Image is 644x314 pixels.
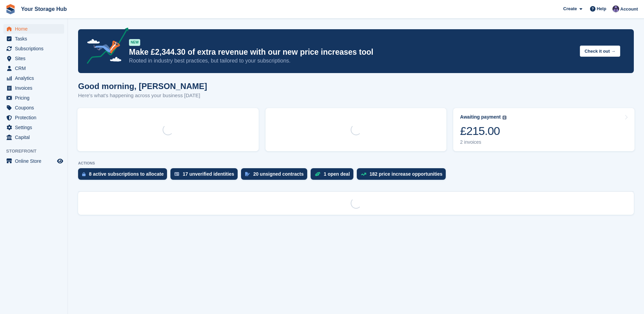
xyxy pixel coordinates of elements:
a: menu [3,123,64,132]
span: Subscriptions [15,44,56,53]
a: menu [3,73,64,83]
a: menu [3,133,64,142]
img: icon-info-grey-7440780725fd019a000dd9b08b2336e03edf1995a4989e88bcd33f0948082b44.svg [502,116,507,120]
a: 17 unverified identities [170,168,241,183]
a: 20 unsigned contracts [241,168,311,183]
span: Analytics [15,73,56,83]
div: 182 price increase opportunities [370,171,443,177]
span: Tasks [15,34,56,43]
img: deal-1b604bf984904fb50ccaf53a9ad4b4a5d6e5aea283cecdc64d6e3604feb123c2.svg [315,172,320,176]
span: Create [563,5,577,12]
a: menu [3,54,64,63]
a: menu [3,103,64,112]
span: Settings [15,123,56,132]
span: Online Store [15,156,56,166]
div: 17 unverified identities [183,171,234,177]
span: Storefront [6,148,68,155]
button: Check it out → [580,46,620,57]
span: Protection [15,113,56,122]
h1: Good morning, [PERSON_NAME] [78,82,207,91]
img: price-adjustments-announcement-icon-8257ccfd72463d97f412b2fc003d46551f7dbcb40ab6d574587a9cd5c0d94... [81,28,129,66]
p: Here's what's happening across your business [DATE] [78,92,207,100]
img: verify_identity-adf6edd0f0f0b5bbfe63781bf79b02c33cf7c696d77639b501bdc392416b5a36.svg [174,172,179,176]
span: Pricing [15,93,56,103]
a: 1 open deal [311,168,357,183]
p: Rooted in industry best practices, but tailored to your subscriptions. [129,57,574,65]
span: Coupons [15,103,56,112]
a: Your Storage Hub [18,3,70,15]
a: menu [3,156,64,166]
div: 8 active subscriptions to allocate [89,171,164,177]
a: menu [3,83,64,93]
a: menu [3,44,64,53]
span: Invoices [15,83,56,93]
a: menu [3,24,64,34]
img: stora-icon-8386f47178a22dfd0bd8f6a31ec36ba5ce8667c1dd55bd0f319d3a0aa187defe.svg [5,4,16,14]
div: Awaiting payment [460,114,501,120]
span: Home [15,24,56,34]
span: CRM [15,64,56,73]
span: Capital [15,133,56,142]
a: 182 price increase opportunities [357,168,449,183]
div: 20 unsigned contracts [253,171,304,177]
a: Awaiting payment £215.00 2 invoices [453,108,634,151]
a: menu [3,34,64,43]
div: 2 invoices [460,139,507,145]
a: 8 active subscriptions to allocate [78,168,170,183]
a: menu [3,64,64,73]
div: 1 open deal [324,171,350,177]
div: £215.00 [460,124,507,138]
div: NEW [129,39,140,46]
span: Help [597,5,606,12]
span: Account [620,6,638,13]
img: Liam Beddard [612,5,619,12]
a: menu [3,93,64,103]
p: Make £2,344.30 of extra revenue with our new price increases tool [129,47,574,57]
a: Preview store [56,157,64,165]
img: price_increase_opportunities-93ffe204e8149a01c8c9dc8f82e8f89637d9d84a8eef4429ea346261dce0b2c0.svg [361,173,366,176]
a: menu [3,113,64,122]
p: ACTIONS [78,161,634,165]
img: active_subscription_to_allocate_icon-d502201f5373d7db506a760aba3b589e785aa758c864c3986d89f69b8ff3... [82,172,86,176]
img: contract_signature_icon-13c848040528278c33f63329250d36e43548de30e8caae1d1a13099fd9432cc5.svg [245,172,250,176]
span: Sites [15,54,56,63]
